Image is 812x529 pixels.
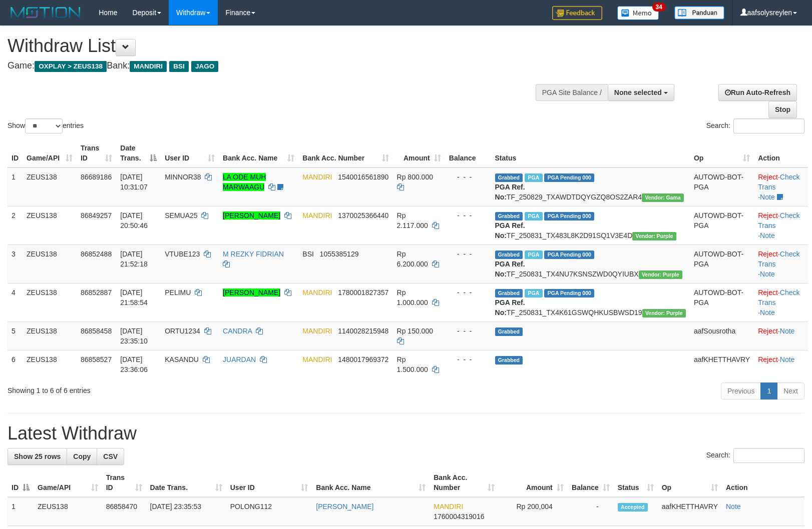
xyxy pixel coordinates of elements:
span: 86852887 [81,288,112,296]
span: Marked by aafsreyleap [525,212,542,220]
a: [PERSON_NAME] [316,502,373,510]
th: Op: activate to sort column ascending [690,139,754,167]
span: ORTU1234 [165,327,200,335]
td: · · [754,206,808,244]
a: CSV [97,448,124,465]
td: TF_250831_TX4NU7KSNSZWD0QYIUBX [491,244,690,283]
td: 4 [8,283,23,321]
a: Note [780,355,795,363]
span: Accepted [618,503,648,511]
span: Copy 1055385129 to clipboard [320,250,359,258]
h1: Withdraw List [8,36,531,56]
span: MANDIRI [302,327,332,335]
input: Search: [733,118,804,133]
span: JAGO [191,61,218,72]
td: ZEUS138 [23,321,77,350]
th: Action [754,139,808,167]
span: Copy 1480017969372 to clipboard [338,355,388,363]
div: - - - [449,210,487,220]
img: MOTION_logo.png [8,5,84,20]
td: ZEUS138 [23,167,77,206]
span: Marked by aafkaynarin [525,173,542,182]
span: Copy 1760004319016 to clipboard [434,512,484,520]
div: Showing 1 to 6 of 6 entries [8,381,331,395]
span: VTUBE123 [165,250,200,258]
span: Copy 1540016561890 to clipboard [338,173,388,181]
th: Action [722,468,804,497]
a: Note [760,193,775,201]
span: Vendor URL: https://trx4.1velocity.biz [642,309,686,317]
td: · [754,350,808,378]
span: Grabbed [495,173,523,182]
a: CANDRA [223,327,252,335]
td: 2 [8,206,23,244]
a: Check Trans [758,211,799,229]
span: Vendor URL: https://trx31.1velocity.biz [642,193,684,202]
th: Balance: activate to sort column ascending [568,468,614,497]
td: ZEUS138 [23,206,77,244]
span: KASANDU [165,355,199,363]
td: 1 [8,497,34,526]
a: 1 [760,382,777,399]
div: - - - [449,249,487,259]
select: Showentries [25,118,63,133]
span: Rp 6.200.000 [397,250,428,268]
td: ZEUS138 [23,350,77,378]
td: · [754,321,808,350]
div: - - - [449,354,487,364]
label: Show entries [8,118,84,133]
td: 86858470 [102,497,146,526]
span: MINNOR38 [165,173,201,181]
td: · · [754,167,808,206]
span: Copy 1780001827357 to clipboard [338,288,388,296]
th: Date Trans.: activate to sort column descending [116,139,161,167]
label: Search: [706,448,804,463]
td: [DATE] 23:35:53 [146,497,226,526]
span: Show 25 rows [14,452,61,460]
td: aafKHETTHAVRY [690,350,754,378]
span: Grabbed [495,289,523,297]
td: - [568,497,614,526]
button: None selected [608,84,674,101]
span: 86858458 [81,327,112,335]
div: - - - [449,172,487,182]
a: [PERSON_NAME] [223,211,280,219]
td: 5 [8,321,23,350]
td: · · [754,244,808,283]
a: Stop [768,101,797,118]
span: Grabbed [495,212,523,220]
input: Search: [733,448,804,463]
td: AUTOWD-BOT-PGA [690,244,754,283]
span: PGA Pending [544,173,594,182]
td: AUTOWD-BOT-PGA [690,283,754,321]
a: Check Trans [758,173,799,191]
span: MANDIRI [130,61,167,72]
span: PGA Pending [544,212,594,220]
span: Grabbed [495,250,523,259]
a: Note [780,327,795,335]
td: POLONG112 [226,497,312,526]
span: Copy [73,452,91,460]
span: Marked by aafsolysreylen [525,289,542,297]
div: - - - [449,287,487,297]
div: PGA Site Balance / [536,84,608,101]
th: Trans ID: activate to sort column ascending [77,139,116,167]
a: Next [777,382,804,399]
th: Amount: activate to sort column ascending [499,468,568,497]
span: BSI [169,61,189,72]
td: · · [754,283,808,321]
span: 34 [652,2,666,11]
a: Check Trans [758,250,799,268]
span: Copy 1370025366440 to clipboard [338,211,388,219]
a: JUARDAN [223,355,256,363]
a: Run Auto-Refresh [718,84,797,101]
th: Status [491,139,690,167]
td: TF_250831_TX4K61GSWQHKUSBWSD19 [491,283,690,321]
td: TF_250829_TXAWDTDQYGZQ8OS2ZAR4 [491,167,690,206]
a: Reject [758,173,778,181]
a: Previous [721,382,761,399]
th: Bank Acc. Name: activate to sort column ascending [312,468,430,497]
td: AUTOWD-BOT-PGA [690,167,754,206]
span: [DATE] 20:50:46 [120,211,148,229]
span: Rp 1.500.000 [397,355,428,373]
